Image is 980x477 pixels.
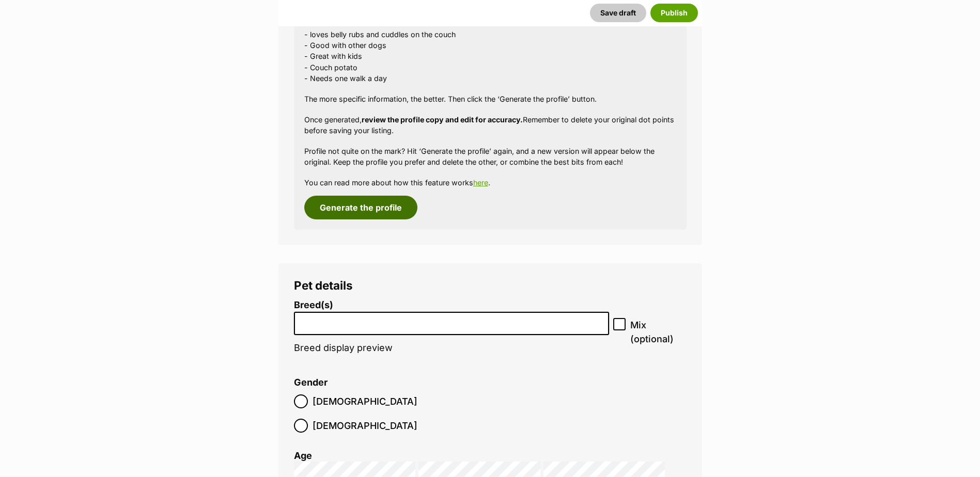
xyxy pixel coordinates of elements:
[304,114,676,136] p: Once generated, Remember to delete your original dot points before saving your listing.
[313,394,417,408] span: [DEMOGRAPHIC_DATA]
[304,146,676,168] p: Profile not quite on the mark? Hit ‘Generate the profile’ again, and a new version will appear be...
[304,93,676,104] p: The more specific information, the better. Then click the ‘Generate the profile’ button.
[294,300,610,311] label: Breed(s)
[590,4,646,22] button: Save draft
[304,177,676,188] p: You can read more about how this feature works .
[630,318,686,346] span: Mix (optional)
[294,278,353,292] span: Pet details
[313,419,417,433] span: [DEMOGRAPHIC_DATA]
[294,377,328,388] label: Gender
[304,29,676,84] p: - loves belly rubs and cuddles on the couch - Good with other dogs - Great with kids - Couch pota...
[473,178,488,187] a: here
[294,300,610,364] li: Breed display preview
[304,196,417,219] button: Generate the profile
[294,450,312,461] label: Age
[362,115,523,124] strong: review the profile copy and edit for accuracy.
[650,4,698,22] button: Publish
